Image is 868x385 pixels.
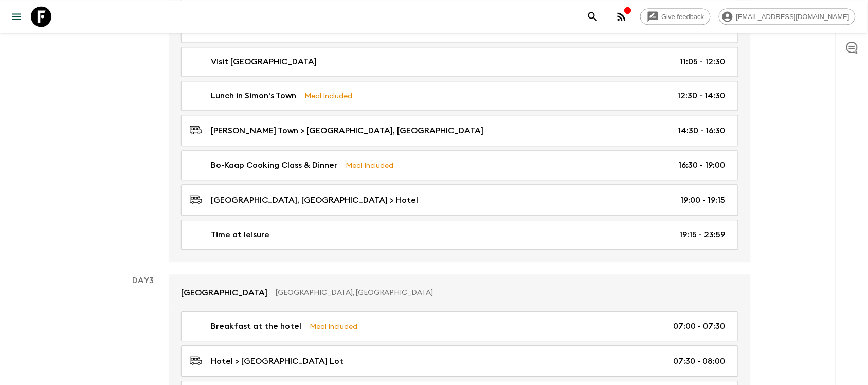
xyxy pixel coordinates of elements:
p: [GEOGRAPHIC_DATA], [GEOGRAPHIC_DATA] > Hotel [211,194,418,206]
p: Time at leisure [211,229,269,241]
a: Bo-Kaap Cooking Class & DinnerMeal Included16:30 - 19:00 [181,150,738,180]
p: Hotel > [GEOGRAPHIC_DATA] Lot [211,355,343,367]
p: 19:15 - 23:59 [680,229,726,241]
p: 14:30 - 16:30 [678,125,726,137]
button: search adventures [583,6,603,27]
button: menu [6,6,27,27]
a: [GEOGRAPHIC_DATA][GEOGRAPHIC_DATA], [GEOGRAPHIC_DATA] [169,274,751,311]
p: Meal Included [310,321,357,332]
p: Meal Included [304,90,352,101]
a: Give feedback [640,8,711,25]
p: 07:30 - 08:00 [674,355,726,367]
p: Breakfast at the hotel [211,320,301,332]
a: [PERSON_NAME] Town > [GEOGRAPHIC_DATA], [GEOGRAPHIC_DATA]14:30 - 16:30 [181,115,738,146]
a: [GEOGRAPHIC_DATA], [GEOGRAPHIC_DATA] > Hotel19:00 - 19:15 [181,184,738,216]
p: Meal Included [346,160,393,171]
p: [PERSON_NAME] Town > [GEOGRAPHIC_DATA], [GEOGRAPHIC_DATA] [211,125,483,137]
a: Time at leisure19:15 - 23:59 [181,220,738,250]
span: [EMAIL_ADDRESS][DOMAIN_NAME] [731,13,855,21]
p: 12:30 - 14:30 [678,90,726,102]
p: [GEOGRAPHIC_DATA], [GEOGRAPHIC_DATA] [276,288,730,298]
a: Breakfast at the hotelMeal Included07:00 - 07:30 [181,311,738,341]
p: 16:30 - 19:00 [679,159,726,171]
a: Lunch in Simon's TownMeal Included12:30 - 14:30 [181,81,738,111]
p: Bo-Kaap Cooking Class & Dinner [211,159,337,171]
p: 07:00 - 07:30 [674,320,726,332]
p: Day 3 [117,274,169,287]
a: Hotel > [GEOGRAPHIC_DATA] Lot07:30 - 08:00 [181,345,738,377]
p: Lunch in Simon's Town [211,90,296,102]
p: 11:05 - 12:30 [680,56,726,68]
a: Visit [GEOGRAPHIC_DATA]11:05 - 12:30 [181,47,738,77]
p: Visit [GEOGRAPHIC_DATA] [211,56,317,68]
p: [GEOGRAPHIC_DATA] [181,287,267,299]
div: [EMAIL_ADDRESS][DOMAIN_NAME] [719,8,856,25]
span: Give feedback [656,13,710,21]
p: 19:00 - 19:15 [681,194,726,206]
